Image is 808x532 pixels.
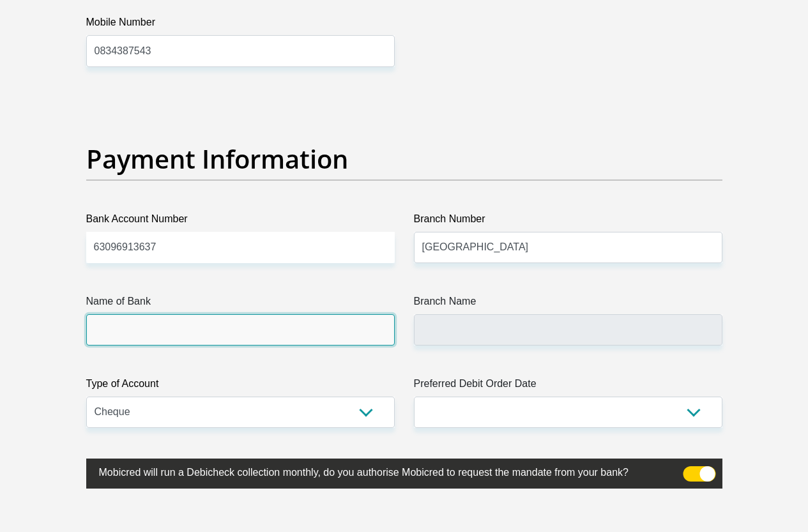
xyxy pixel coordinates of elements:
[86,294,395,314] label: Name of Bank
[86,35,395,66] input: Mobile Number
[414,232,722,263] input: Branch Number
[86,15,395,35] label: Mobile Number
[86,232,395,263] input: Bank Account Number
[86,314,395,346] input: Name of Bank
[86,376,395,397] label: Type of Account
[86,211,395,232] label: Bank Account Number
[86,144,722,174] h2: Payment Information
[414,294,722,314] label: Branch Name
[414,314,722,346] input: Branch Name
[86,459,659,483] label: Mobicred will run a Debicheck collection monthly, do you authorise Mobicred to request the mandat...
[414,211,722,232] label: Branch Number
[414,376,722,397] label: Preferred Debit Order Date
